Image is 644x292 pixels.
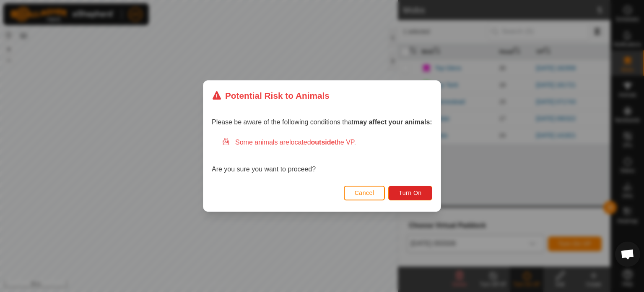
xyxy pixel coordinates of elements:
[353,118,432,126] strong: may affect your animals:
[212,118,432,126] span: Please be aware of the following conditions that
[344,186,385,200] button: Cancel
[355,189,374,196] span: Cancel
[222,137,432,147] div: Some animals are
[311,139,335,146] strong: outside
[289,139,356,146] span: located the VP.
[399,189,422,196] span: Turn On
[615,242,640,267] div: Open chat
[389,186,432,200] button: Turn On
[212,137,432,174] div: Are you sure you want to proceed?
[212,89,330,102] div: Potential Risk to Animals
